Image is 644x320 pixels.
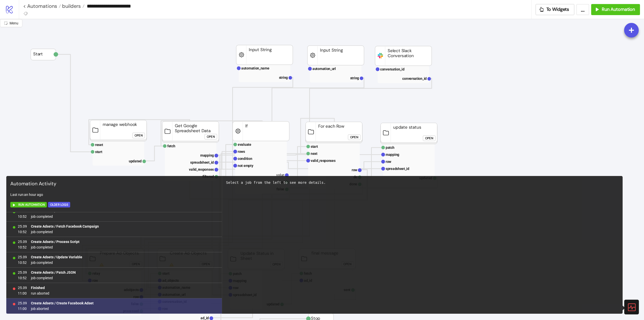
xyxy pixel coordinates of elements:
span: To Widgets [546,7,569,12]
span: 25.09 [18,239,27,244]
span: 10:52 [18,229,27,235]
text: row [352,168,357,172]
button: Open [205,134,217,139]
text: mapping [200,153,214,157]
span: job completed [31,260,82,265]
text: value [276,173,284,177]
text: automation_url [312,67,336,71]
a: builders [61,4,85,9]
span: 25.09 [18,254,27,260]
span: builders [61,3,81,9]
text: fetch [167,144,175,148]
b: Finished [31,286,45,290]
span: 11:00 [18,291,27,296]
text: spreadsheet_id [190,160,214,164]
span: job completed [31,275,76,281]
button: ... [576,4,589,15]
b: Create Adsets / Update Variable [31,255,82,259]
text: rows [238,150,245,154]
text: ad_id [200,316,209,320]
button: Open [348,134,360,140]
text: condition [238,157,252,161]
span: 25.09 [18,285,27,291]
div: Open [350,134,358,140]
b: Create Adsets / Patch JSON [31,270,76,274]
span: 10:52 [18,214,27,219]
span: Run Automation [602,7,635,12]
span: job aborted [31,306,94,311]
div: Open [135,133,143,138]
text: reset [95,143,103,147]
div: Select a job from the left to see more details. [226,180,619,185]
button: Open [423,135,435,141]
span: run aborted [31,291,49,296]
button: Run Automation [10,202,47,207]
span: job completed [31,214,68,219]
span: 10:52 [18,275,27,281]
span: 25.09 [18,300,27,306]
text: patch [386,146,394,150]
span: radius-bottomright [4,21,8,25]
text: start [311,145,318,149]
div: Automation Activity [8,178,220,190]
text: automation_name [241,66,269,70]
text: spreadsheet_id [386,167,409,171]
span: Run Automation [18,202,45,208]
span: 11:00 [18,306,27,311]
text: not empty [238,164,254,168]
text: mapping [386,153,399,157]
div: Last run: an hour ago [8,190,220,199]
span: Menu [10,21,18,25]
div: Open [425,135,433,141]
a: < Automations [23,4,61,9]
b: Create Adsets / Fetch Facebook Campaign [31,224,99,228]
span: 10:52 [18,244,27,250]
div: Older Logs [50,202,68,208]
text: valid_responses [189,167,214,171]
span: job completed [31,244,79,250]
span: job completed [31,229,99,235]
text: string [279,76,288,80]
span: 25.09 [18,224,27,229]
b: Create Adsets / Create Facebook Adset [31,301,94,305]
text: row [386,160,391,164]
div: Open [207,134,215,140]
text: string [350,76,359,80]
text: conversation_id [402,77,427,81]
button: Older Logs [48,202,70,207]
text: next [311,152,317,156]
button: Run Automation [591,4,640,15]
text: evaluate [238,143,251,147]
button: Open [132,133,145,138]
text: valid_responses [311,159,336,163]
span: 10:52 [18,260,27,265]
b: Create Adsets / Process Script [31,240,79,244]
text: conversation_id [380,67,405,71]
span: 25.09 [18,270,27,275]
text: start [95,150,102,154]
button: To Widgets [536,4,575,15]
